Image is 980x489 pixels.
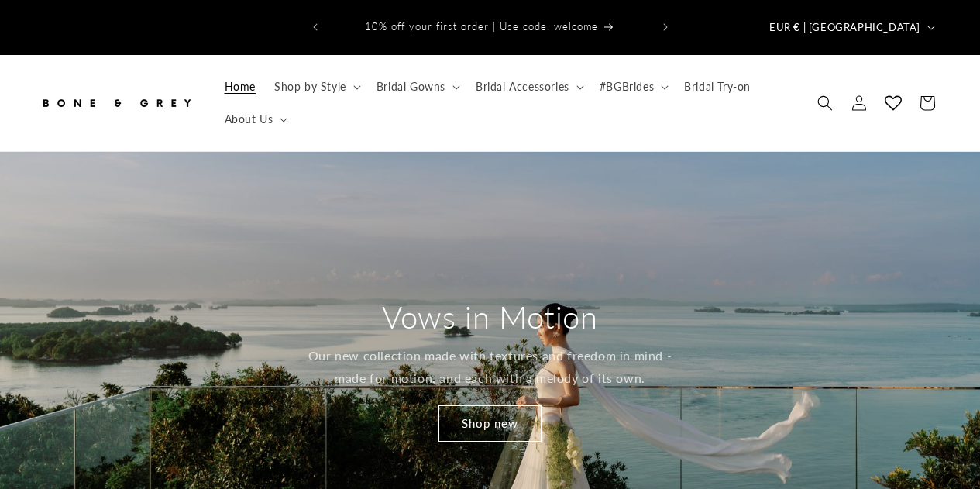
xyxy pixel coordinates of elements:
summary: #BGBrides [590,71,675,103]
span: Home [225,80,256,94]
span: Shop by Style [274,80,346,94]
span: About Us [225,112,273,126]
a: Bridal Try-on [675,71,760,103]
summary: Shop by Style [265,71,367,103]
summary: Bridal Accessories [466,71,590,103]
span: #BGBrides [600,80,654,94]
button: Previous announcement [298,12,332,42]
span: 10% off your first order | Use code: welcome [365,20,598,33]
img: Bone and Grey Bridal [39,86,194,120]
summary: Search [808,86,842,120]
span: Bridal Accessories [476,80,569,94]
a: Bone and Grey Bridal [33,80,200,126]
button: EUR € | [GEOGRAPHIC_DATA] [760,12,941,42]
p: Our new collection made with textures and freedom in mind - made for motion, and each with a melo... [306,345,674,390]
a: Home [215,71,265,103]
h2: Vows in Motion [382,297,597,337]
a: Shop new [438,405,542,441]
span: EUR € | [GEOGRAPHIC_DATA] [769,20,920,36]
summary: Bridal Gowns [367,71,466,103]
span: Bridal Gowns [377,80,445,94]
summary: About Us [215,103,294,136]
span: Bridal Try-on [684,80,751,94]
button: Next announcement [648,12,683,42]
